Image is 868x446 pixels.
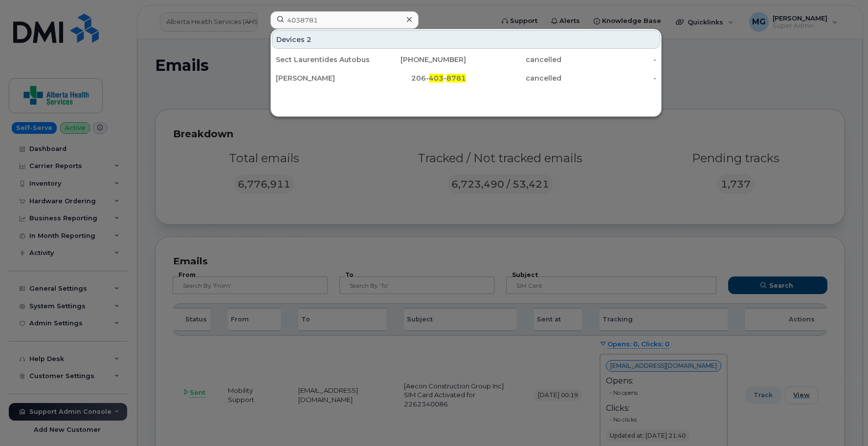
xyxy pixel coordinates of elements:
div: [PHONE_NUMBER] [371,55,467,64]
a: [PERSON_NAME]206-403-8781cancelled- [272,69,660,87]
div: 206- - [371,73,467,83]
div: - [561,55,657,64]
div: - [561,73,657,83]
span: 403 [429,74,444,83]
div: Sect Laurentides Autobus 18 [276,55,371,64]
div: cancelled [466,73,561,83]
span: 2 [307,35,312,44]
div: cancelled [466,55,561,64]
span: 8781 [446,74,466,83]
a: Sect Laurentides Autobus 18[PHONE_NUMBER]cancelled- [272,51,660,68]
div: Devices [272,30,660,49]
div: [PERSON_NAME] [276,73,371,83]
